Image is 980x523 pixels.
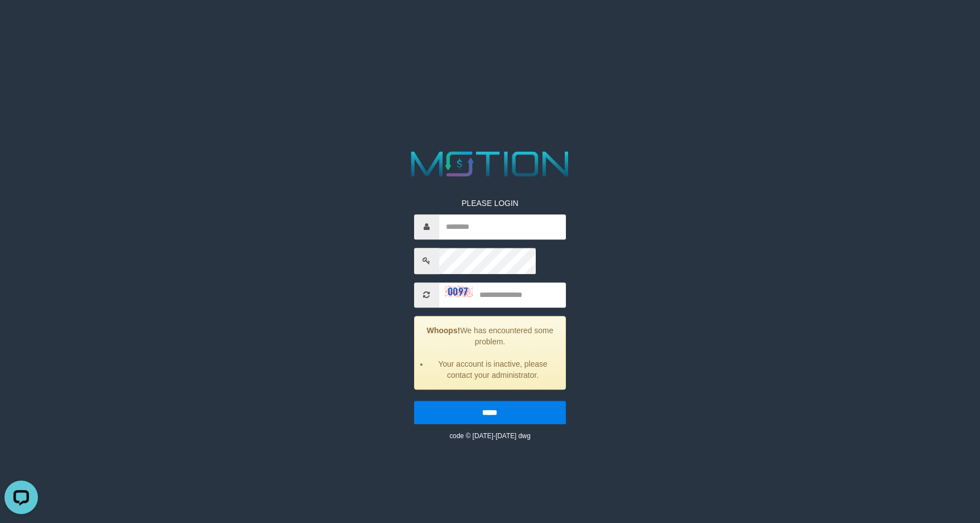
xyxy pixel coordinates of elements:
[449,432,530,440] small: code © [DATE]-[DATE] dwg
[414,316,566,390] div: We has encountered some problem.
[4,4,38,38] button: Open LiveChat chat widget
[414,198,566,209] p: PLEASE LOGIN
[445,286,473,297] img: captcha
[429,358,558,381] li: Your account is inactive, please contact your administrator.
[404,147,575,181] img: MOTION_logo.png
[427,326,460,335] strong: Whoops!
